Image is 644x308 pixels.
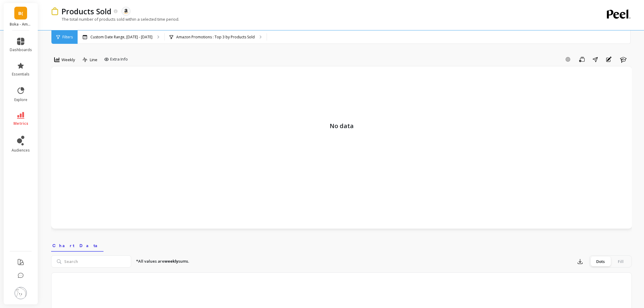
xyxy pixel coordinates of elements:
p: Products Sold [61,6,111,16]
p: *All values are sums. [136,258,189,264]
p: Amazon Promotions : Top 3 by Products Sold [176,35,255,40]
span: Extra Info [110,56,128,62]
span: Filters [62,35,73,40]
p: Boka - Amazon (Essor) [10,22,32,27]
span: dashboards [10,47,32,52]
input: Search [51,255,131,268]
p: Custom Date Range, [DATE] - [DATE] [90,35,152,40]
strong: weekly [164,258,178,264]
img: api.amazon.svg [123,9,129,14]
span: Chart Data [52,243,102,249]
img: profile picture [15,287,27,299]
span: explore [14,97,27,102]
p: The total number of products sold within a selected time period. [51,16,179,22]
div: Fill [611,257,631,266]
p: No data [57,73,626,131]
div: Dots [590,257,611,266]
span: Line [90,57,97,63]
span: metrics [13,121,28,126]
nav: Tabs [51,238,632,252]
span: Weekly [61,57,75,63]
span: essentials [12,72,30,77]
img: header icon [51,7,58,15]
span: audiences [12,148,30,153]
span: B( [18,10,23,17]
